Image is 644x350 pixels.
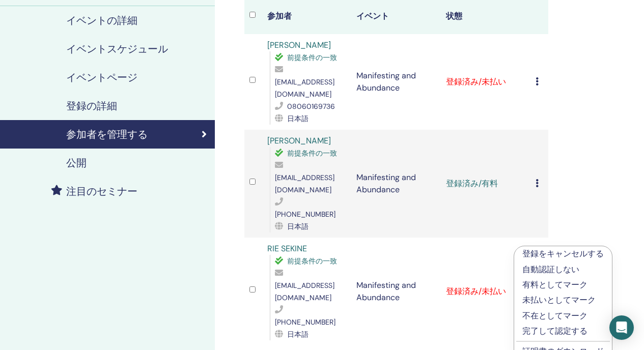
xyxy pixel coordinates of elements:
h4: 注目のセミナー [66,185,137,197]
span: 日本語 [287,114,309,123]
span: 日本語 [287,330,309,339]
td: Manifesting and Abundance [351,130,441,238]
h4: 参加者を管理する [66,128,148,140]
h4: イベントスケジュール [66,43,168,55]
p: 登録をキャンセルする [522,248,604,260]
td: Manifesting and Abundance [351,238,441,345]
h4: イベントの詳細 [66,14,137,26]
span: [EMAIL_ADDRESS][DOMAIN_NAME] [275,173,334,194]
p: 有料としてマーク [522,279,604,291]
span: [PHONE_NUMBER] [275,317,335,327]
span: 日本語 [287,222,309,231]
a: [PERSON_NAME] [267,40,331,50]
span: 前提条件の一致 [287,53,337,62]
a: RIE SEKINE [267,243,307,254]
span: [EMAIL_ADDRESS][DOMAIN_NAME] [275,77,334,99]
a: [PERSON_NAME] [267,135,331,146]
p: 完了して認定する [522,325,604,337]
div: Open Intercom Messenger [609,315,634,340]
span: 前提条件の一致 [287,256,337,266]
span: [EMAIL_ADDRESS][DOMAIN_NAME] [275,281,334,302]
span: [PHONE_NUMBER] [275,210,335,219]
h4: 公開 [66,157,87,169]
td: Manifesting and Abundance [351,34,441,130]
p: 不在としてマーク [522,310,604,322]
span: 08060169736 [287,102,335,111]
p: 未払いとしてマーク [522,294,604,306]
p: 自動認証しない [522,264,604,276]
h4: 登録の詳細 [66,100,117,112]
span: 前提条件の一致 [287,149,337,158]
h4: イベントページ [66,71,137,83]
